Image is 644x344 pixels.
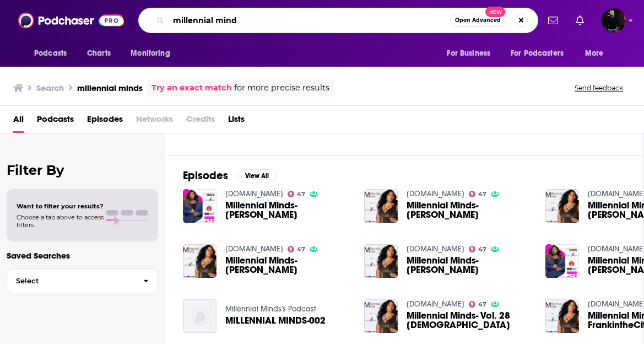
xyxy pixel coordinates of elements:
a: DCRADIO.GOV [225,189,283,198]
h2: Filter By [7,162,158,178]
img: Millennial Minds- Vol. 28 SunnintheCity [364,299,398,333]
span: Credits [186,110,215,133]
span: Networks [136,110,173,133]
a: Millennial Minds's Podcast [225,304,316,314]
button: Select [7,268,158,293]
img: Millennial Minds- Raynna Nkwanyuo [545,244,579,278]
span: 47 [478,302,486,307]
img: Millennial Minds- Cordelia Cranshaw [364,189,398,223]
p: Saved Searches [7,250,158,261]
a: 47 [288,246,306,252]
span: 47 [297,247,305,252]
span: for more precise results [234,82,329,94]
span: Want to filter your results? [17,202,104,210]
a: Millennial Minds- Vol. 28 SunnintheCity [407,311,532,330]
button: open menu [26,43,81,64]
button: open menu [504,43,580,64]
a: MILLENNIAL MINDS-002 [225,316,326,325]
a: Show notifications dropdown [544,11,562,30]
a: All [13,110,24,133]
img: Millennial Minds- Rashema Melson [364,244,398,278]
img: Millennial Minds- Vol. 30 FrankintheCity [545,299,579,333]
a: DCRADIO.GOV [225,244,283,254]
span: Podcasts [34,46,67,61]
img: MILLENNIAL MINDS-002 [183,299,217,333]
span: For Podcasters [511,46,564,61]
img: Millennial Minds- John Bell [183,244,217,278]
img: Millennial Minds- Mary Blackford [183,189,217,223]
img: User Profile [602,8,626,33]
a: 47 [469,246,487,252]
input: Search podcasts, credits, & more... [169,12,450,29]
button: open menu [123,43,184,64]
span: 47 [297,192,305,197]
span: Choose a tab above to access filters. [17,213,104,229]
span: New [485,7,505,17]
a: DCRADIO.GOV [407,244,464,254]
span: For Business [447,46,490,61]
h3: millennial minds [77,83,143,93]
span: More [585,46,604,61]
h2: Episodes [183,169,228,182]
a: 47 [469,191,487,197]
h3: Search [36,83,64,93]
span: Millennial Minds- [PERSON_NAME] [407,201,532,219]
span: Millennial Minds- Vol. 28 [DEMOGRAPHIC_DATA] [407,311,532,330]
button: View All [237,169,277,182]
a: Lists [228,110,245,133]
a: DCRADIO.GOV [407,189,464,198]
a: DCRADIO.GOV [407,299,464,309]
a: Podcasts [37,110,74,133]
a: Episodes [87,110,123,133]
span: Logged in as davidajsavage [602,8,626,33]
span: Millennial Minds- [PERSON_NAME] [407,256,532,275]
img: Podchaser - Follow, Share and Rate Podcasts [18,10,124,31]
a: 47 [469,301,487,308]
button: Open AdvancedNew [450,14,506,27]
a: Millennial Minds- Rashema Melson [407,256,532,275]
a: Millennial Minds- John Bell [225,256,351,275]
span: Millennial Minds- [PERSON_NAME] [225,256,351,275]
img: Millennial Minds- David Johnson [545,189,579,223]
span: Charts [87,46,111,61]
span: 47 [478,247,486,252]
button: open menu [439,43,504,64]
div: Search podcasts, credits, & more... [138,8,538,33]
a: EpisodesView All [183,169,277,182]
a: Millennial Minds- Cordelia Cranshaw [407,201,532,219]
span: Open Advanced [455,18,501,23]
button: Send feedback [571,83,626,93]
span: Select [7,277,134,284]
a: Millennial Minds- Mary Blackford [225,201,351,219]
a: Charts [80,43,117,64]
a: 47 [288,191,306,197]
a: Show notifications dropdown [571,11,588,30]
span: 47 [478,192,486,197]
span: Monitoring [131,46,170,61]
a: Try an exact match [151,82,232,94]
button: Show profile menu [602,8,626,33]
span: Millennial Minds- [PERSON_NAME] [225,201,351,219]
button: open menu [577,43,618,64]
